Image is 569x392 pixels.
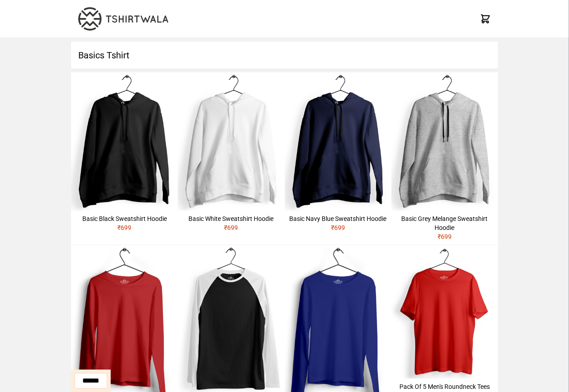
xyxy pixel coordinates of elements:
a: Basic White Sweatshirt Hoodie₹699 [178,72,284,236]
h1: Basics Tshirt [71,42,498,69]
div: Basic Navy Blue Sweatshirt Hoodie [288,214,388,223]
span: ₹ 699 [224,224,238,231]
span: ₹ 699 [117,224,131,231]
span: ₹ 699 [331,224,345,231]
img: hoodie-male-black-1.jpg [71,72,178,211]
div: Pack Of 5 Men's Roundneck Tees [395,382,494,391]
img: hoodie-male-navy-blue-1.jpg [285,72,391,211]
div: Basic Black Sweatshirt Hoodie [75,214,174,223]
img: red-4.jpg [391,245,498,379]
a: Basic Navy Blue Sweatshirt Hoodie₹699 [285,72,391,236]
a: Basic Grey Melange Sweatshirt Hoodie₹699 [391,72,498,245]
img: hoodie-male-grey-melange-1.jpg [391,72,498,211]
div: Basic White Sweatshirt Hoodie [181,214,281,223]
a: Basic Black Sweatshirt Hoodie₹699 [71,72,178,236]
span: ₹ 699 [438,233,452,240]
img: TW-LOGO-400-104.png [78,7,168,31]
img: hoodie-male-white-1.jpg [178,72,284,211]
div: Basic Grey Melange Sweatshirt Hoodie [395,214,494,232]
